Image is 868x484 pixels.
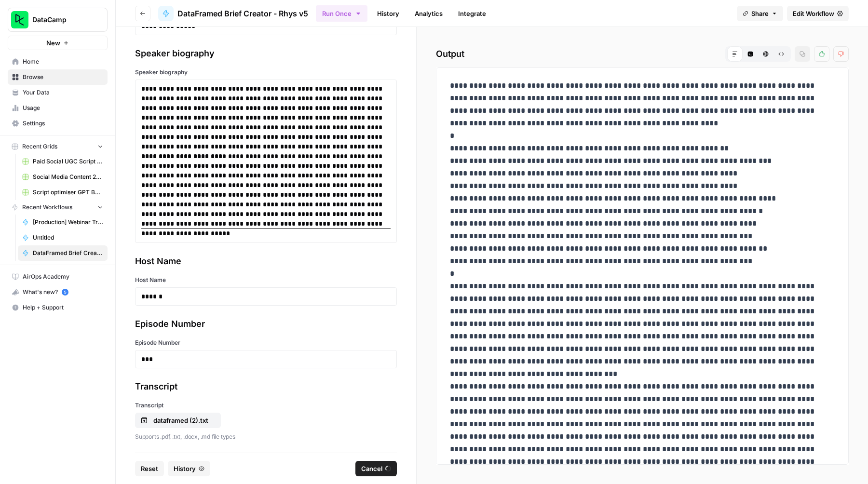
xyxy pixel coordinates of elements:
[8,139,108,154] button: Recent Grids
[23,119,103,128] span: Settings
[316,5,367,22] button: Run Once
[8,8,108,32] button: Workspace: DataCamp
[18,154,108,169] a: Paid Social UGC Script Optimisation Grid
[436,46,849,62] h2: Output
[409,6,448,21] a: Analytics
[33,157,103,166] span: Paid Social UGC Script Optimisation Grid
[62,289,68,296] a: 5
[23,272,103,281] span: AirOps Academy
[141,464,158,473] span: Reset
[135,255,397,268] div: Host Name
[135,380,397,393] div: Transcript
[8,69,108,85] a: Browse
[8,285,107,299] div: What's new?
[64,290,66,295] text: 5
[135,47,397,60] div: Speaker biography
[18,215,108,230] a: [Production] Webinar Transcription and Summary ([PERSON_NAME])
[23,303,103,312] span: Help + Support
[355,461,397,476] button: Cancel
[135,461,164,476] button: Reset
[452,6,492,21] a: Integrate
[8,269,108,284] a: AirOps Academy
[174,464,196,473] span: History
[46,38,60,48] span: New
[737,6,783,21] button: Share
[168,461,210,476] button: History
[150,416,212,425] p: dataframed (2).txt
[22,203,72,212] span: Recent Workflows
[33,188,103,197] span: Script optimiser GPT Build V2 Grid
[33,218,103,227] span: [Production] Webinar Transcription and Summary ([PERSON_NAME])
[18,185,108,200] a: Script optimiser GPT Build V2 Grid
[22,142,57,151] span: Recent Grids
[33,249,103,257] span: DataFramed Brief Creator - Rhys v5
[135,432,397,442] p: Supports .pdf, .txt, .docx, .md file types
[23,104,103,112] span: Usage
[8,200,108,215] button: Recent Workflows
[8,100,108,116] a: Usage
[8,116,108,131] a: Settings
[371,6,405,21] a: History
[135,413,221,428] button: dataframed (2).txt
[751,9,769,18] span: Share
[8,284,108,300] button: What's new? 5
[135,276,397,284] label: Host Name
[8,54,108,69] a: Home
[8,300,108,315] button: Help + Support
[135,401,397,410] label: Transcript
[11,11,28,28] img: DataCamp Logo
[135,317,397,331] div: Episode Number
[18,245,108,261] a: DataFramed Brief Creator - Rhys v5
[135,68,397,77] label: Speaker biography
[23,73,103,81] span: Browse
[32,15,91,25] span: DataCamp
[23,88,103,97] span: Your Data
[787,6,849,21] a: Edit Workflow
[793,9,834,18] span: Edit Workflow
[135,338,397,347] label: Episode Number
[23,57,103,66] span: Home
[158,6,308,21] a: DataFramed Brief Creator - Rhys v5
[33,233,103,242] span: Untitled
[361,464,382,473] span: Cancel
[18,230,108,245] a: Untitled
[8,85,108,100] a: Your Data
[18,169,108,185] a: Social Media Content 2025
[177,8,308,19] span: DataFramed Brief Creator - Rhys v5
[8,36,108,50] button: New
[33,173,103,181] span: Social Media Content 2025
